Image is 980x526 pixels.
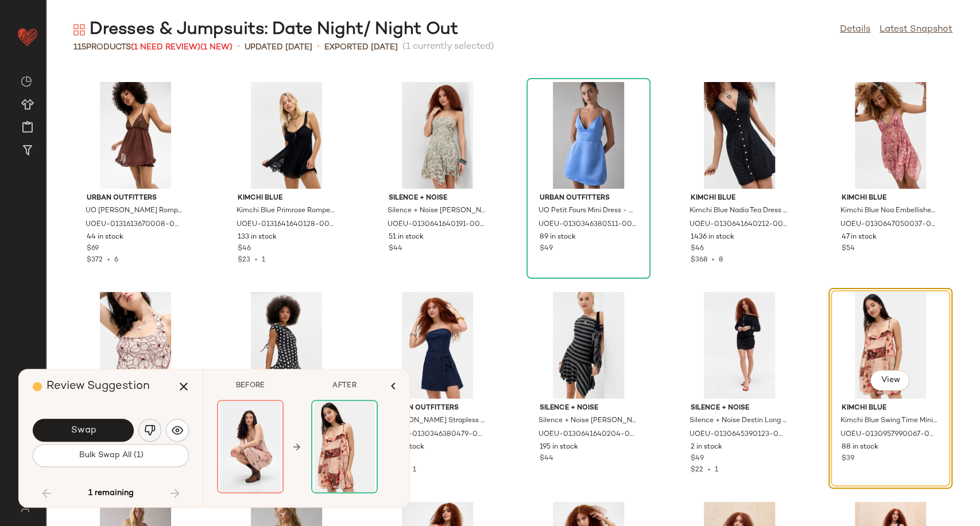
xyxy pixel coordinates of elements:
[388,430,485,440] span: UOEU-0130346380479-000-094
[690,220,787,230] span: UOEU-0130641640212-000-009
[103,256,114,264] span: •
[691,193,788,204] span: Kimchi Blue
[530,292,646,399] img: 0130641640204_009_b
[379,292,495,399] img: 0130346380479_094_a2
[832,82,948,189] img: 0130647050037_266_a2
[87,232,123,243] span: 44 in stock
[540,403,637,414] span: Silence + Noise
[880,23,952,37] a: Latest Snapshot
[389,193,486,204] span: Silence + Noise
[262,256,265,264] span: 1
[87,256,103,264] span: $372
[131,43,200,52] span: (1 Need Review)
[33,419,134,442] button: Swap
[540,442,578,453] span: 195 in stock
[690,416,787,426] span: Silence + Noise Destin Long Sleeve Mini Dress - Black L at Urban Outfitters
[842,193,939,204] span: Kimchi Blue
[880,376,900,385] span: View
[832,292,948,399] img: 0130957990067_000_a2
[324,41,398,53] p: Exported [DATE]
[530,82,646,189] img: 0130346380511_048_a2
[840,430,938,440] span: UOEU-0130957990067-000-000
[73,24,85,36] img: svg%3e
[715,466,718,474] span: 1
[691,403,788,414] span: Silence + Noise
[311,381,378,391] span: AFTER
[317,40,320,54] span: •
[691,232,734,243] span: 1436 in stock
[87,244,99,254] span: $69
[870,370,909,391] button: View
[200,43,233,52] span: (1 New)
[413,466,416,474] span: 1
[47,380,150,392] span: Review Suggestion
[33,444,189,467] button: Bulk Swap All (1)
[539,206,636,216] span: UO Petit Fours Mini Dress - Light Blue S at Urban Outfitters
[707,256,719,264] span: •
[691,442,722,453] span: 2 in stock
[681,292,797,399] img: 0130645390123_001_b
[238,193,335,204] span: Kimchi Blue
[691,244,704,254] span: $46
[73,43,86,52] span: 115
[402,40,494,54] span: (1 currently selected)
[228,82,344,189] img: 0131641640128_001_b
[238,232,277,243] span: 133 in stock
[87,193,184,204] span: Urban Outfitters
[250,256,262,264] span: •
[540,232,576,243] span: 89 in stock
[237,220,334,230] span: UOEU-0131641640128-001-001
[238,244,251,254] span: $46
[840,416,938,426] span: Kimchi Blue Swing Time Mini Dress M at Urban Outfitters
[144,424,156,436] img: svg%3e
[73,41,233,53] div: Products
[703,466,715,474] span: •
[228,292,344,399] img: 0130641640211_001_b
[217,381,284,391] span: BEFORE
[842,244,855,254] span: $54
[719,256,723,264] span: 8
[840,23,870,37] a: Details
[539,416,636,426] span: Silence + Noise [PERSON_NAME] Off-Shoulder Mini Dress - Black 2XS at Urban Outfitters
[691,466,703,474] span: $22
[237,40,240,54] span: •
[237,206,334,216] span: Kimchi Blue Primrose Romper - Black S at Urban Outfitters
[540,244,553,254] span: $49
[14,503,36,512] img: svg%3e
[70,425,96,436] span: Swap
[73,18,458,41] div: Dresses & Jumpsuits: Date Night/ Night Out
[540,454,553,464] span: $44
[78,292,193,399] img: 0180957580336_012_a2
[379,82,495,189] img: 0130641640191_030_a2
[691,454,704,464] span: $49
[681,82,797,189] img: 0130641640212_009_b
[539,430,636,440] span: UOEU-0130641640204-000-009
[840,220,938,230] span: UOEU-0130647050037-000-266
[389,232,424,243] span: 51 in stock
[389,244,402,254] span: $44
[540,193,637,204] span: Urban Outfitters
[388,416,485,426] span: [PERSON_NAME] Strapless Mini Dress - Rinsed Denim XS at Urban Outfitters
[172,424,183,436] img: svg%3e
[16,25,39,48] img: heart_red.DM2ytmEG.svg
[78,82,193,189] img: 0131613670008_020_a2
[840,206,938,216] span: Kimchi Blue Noa Embellished Halter Dress - Pink combo L at Urban Outfitters
[86,206,183,216] span: UO [PERSON_NAME] Romper - [PERSON_NAME] M at Urban Outfitters
[690,430,787,440] span: UOEU-0130645390123-000-001
[78,451,143,460] span: Bulk Swap All (1)
[86,220,183,230] span: UOEU-0131613670008-000-020
[691,256,707,264] span: $368
[690,206,787,216] span: Kimchi Blue Nadia Tea Dress - Black L at Urban Outfitters
[88,488,134,498] span: 1 remaining
[238,256,250,264] span: $23
[21,76,32,87] img: svg%3e
[388,206,485,216] span: Silence + Noise [PERSON_NAME] Lace Mini Dress - Green 2XS at Urban Outfitters
[245,41,312,53] p: updated [DATE]
[842,232,877,243] span: 47 in stock
[539,220,636,230] span: UOEU-0130346380511-000-048
[389,403,486,414] span: Urban Outfitters
[114,256,118,264] span: 6
[388,220,485,230] span: UOEU-0130641640191-000-030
